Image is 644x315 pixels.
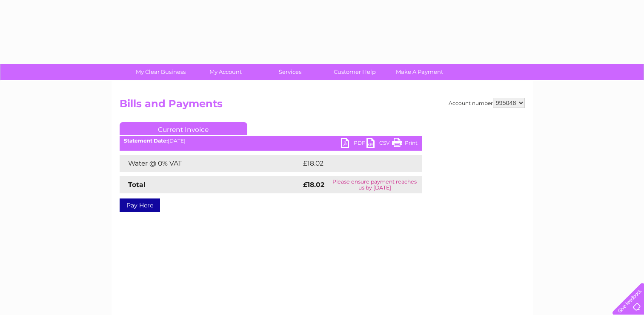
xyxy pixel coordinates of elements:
a: CSV [366,138,392,150]
div: [DATE] [120,138,422,144]
h2: Bills and Payments [120,98,525,114]
a: My Account [190,64,260,80]
a: Pay Here [120,198,160,212]
a: Current Invoice [120,122,247,135]
div: Account number [449,98,525,108]
td: Please ensure payment reaches us by [DATE] [328,176,421,193]
a: My Clear Business [126,64,196,80]
td: £18.02 [301,155,404,172]
a: Make A Payment [384,64,455,80]
a: Customer Help [320,64,390,80]
a: Services [255,64,325,80]
strong: £18.02 [303,181,324,189]
a: Print [392,138,418,150]
td: Water @ 0% VAT [120,155,301,172]
a: PDF [341,138,366,150]
strong: Total [128,181,146,189]
b: Statement Date: [124,137,168,144]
